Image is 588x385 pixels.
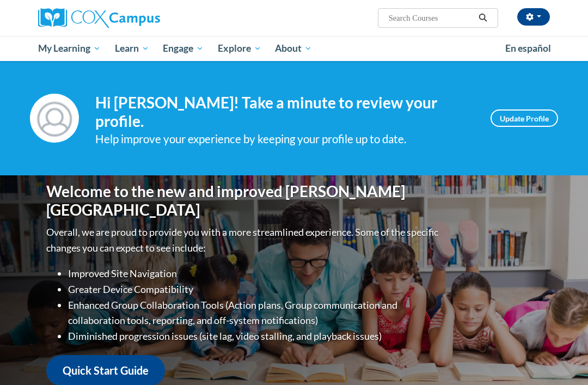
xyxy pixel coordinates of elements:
[268,36,320,61] a: About
[517,8,550,26] button: Account Settings
[68,328,441,344] li: Diminished progression issues (site lag, video stalling, and playback issues)
[68,282,441,297] li: Greater Device Compatibility
[95,94,474,130] h4: Hi [PERSON_NAME]! Take a minute to review your profile.
[31,36,108,61] a: My Learning
[498,37,558,60] a: En español
[218,42,261,55] span: Explore
[38,8,198,28] a: Cox Campus
[475,11,491,25] button: Search
[388,11,475,25] input: Search Courses
[108,36,156,61] a: Learn
[544,341,579,376] iframe: Button to launch messaging window
[491,109,558,127] a: Update Profile
[30,94,79,143] img: Profile Image
[46,224,441,256] p: Overall, we are proud to provide you with a more streamlined experience. Some of the specific cha...
[115,42,149,55] span: Learn
[95,130,474,148] div: Help improve your experience by keeping your profile up to date.
[68,297,441,329] li: Enhanced Group Collaboration Tools (Action plans, Group communication and collaboration tools, re...
[38,8,160,28] img: Cox Campus
[38,42,101,55] span: My Learning
[211,36,268,61] a: Explore
[30,36,558,61] div: Main menu
[156,36,211,61] a: Engage
[505,42,551,54] span: En español
[275,42,312,55] span: About
[68,266,441,282] li: Improved Site Navigation
[163,42,204,55] span: Engage
[46,182,441,219] h1: Welcome to the new and improved [PERSON_NAME][GEOGRAPHIC_DATA]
